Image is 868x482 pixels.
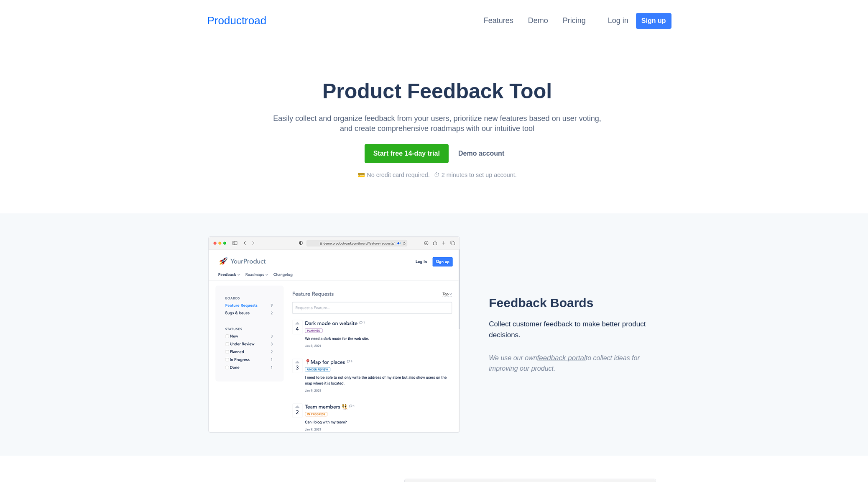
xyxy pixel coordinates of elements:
[484,16,513,25] a: Features
[528,16,548,25] a: Demo
[208,236,460,433] img: Productroad Feedback Board
[357,172,429,178] span: 💳 No credit card required.
[207,13,267,29] a: Productroad
[489,353,651,374] div: We use our own to collect ideas for improving our product.
[537,354,586,362] a: feedback portal
[365,144,449,163] button: Start free 14-day trial
[602,12,634,29] button: Log in
[434,172,517,178] span: ⏱ 2 minutes to set up account.
[453,146,510,162] a: Demo account
[270,113,605,133] p: Easily collect and organize feedback from your users, prioritize new features based on user votin...
[270,80,605,103] h1: Product Feedback Tool
[489,295,651,310] h2: Feedback Boards
[563,16,586,25] a: Pricing
[489,319,651,340] div: Collect customer feedback to make better product decisions.
[636,13,671,29] button: Sign up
